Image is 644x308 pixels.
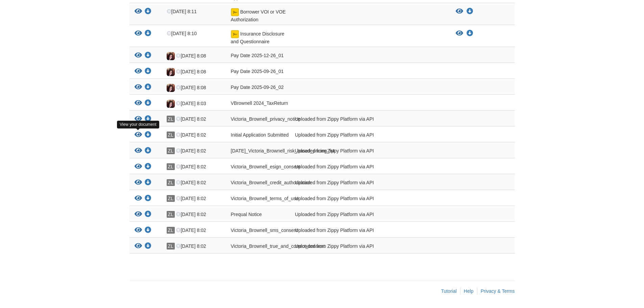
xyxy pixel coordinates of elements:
[290,195,451,204] div: Uploaded from Zippy Platform via API
[135,84,142,91] button: View Pay Date 2025-09-26_02
[176,85,206,90] span: [DATE] 8:08
[167,243,175,250] span: ZL
[167,147,175,154] span: ZL
[231,228,298,233] span: Victoria_Brownell_sms_consent
[135,227,142,234] button: View Victoria_Brownell_sms_consent
[167,211,175,218] span: ZL
[135,30,142,37] button: View Insurance Disclosure and Questionnaire
[176,148,206,153] span: [DATE] 8:02
[167,31,197,36] span: [DATE] 8:10
[135,179,142,186] button: View Victoria_Brownell_credit_authorization
[176,132,206,138] span: [DATE] 8:02
[145,133,151,138] a: Download Initial Application Submitted
[135,195,142,202] button: View Victoria_Brownell_terms_of_use
[231,180,311,185] span: Victoria_Brownell_credit_authorization
[231,148,335,153] span: [DATE]_Victoria_Brownell_risk_based_pricing_h4
[231,31,285,44] span: Insurance Disclosure and Questionnaire
[290,243,451,252] div: Uploaded from Zippy Platform via API
[290,132,451,140] div: Uploaded from Zippy Platform via API
[167,9,197,14] span: [DATE] 8:11
[290,163,451,172] div: Uploaded from Zippy Platform via API
[135,243,142,250] button: View Victoria_Brownell_true_and_correct_consent
[135,68,142,75] button: View Pay Date 2025-09-26_01
[145,212,151,217] a: Download Prequal Notice
[467,9,473,14] a: Download Borrower VOI or VOE Authorization
[231,69,284,74] span: Pay Date 2025-09-26_01
[456,30,463,37] button: View Insurance Disclosure and Questionnaire
[176,180,206,185] span: [DATE] 8:02
[135,211,142,218] button: View Prequal Notice
[145,180,151,186] a: Download Victoria_Brownell_credit_authorization
[145,101,151,106] a: Download VBrownell 2024_TaxReturn
[231,132,289,138] span: Initial Application Submitted
[145,196,151,202] a: Download Victoria_Brownell_terms_of_use
[464,288,474,294] a: Help
[231,196,299,201] span: Victoria_Brownell_terms_of_use
[231,53,284,58] span: Pay Date 2025-12-26_01
[176,69,206,74] span: [DATE] 8:08
[290,147,451,156] div: Uploaded from Zippy Platform via API
[441,288,457,294] a: Tutorial
[231,243,325,249] span: Victoria_Brownell_true_and_correct_consent
[231,9,286,22] span: Borrower VOI or VOE Authorization
[167,84,175,92] img: Upload Icon
[167,132,175,138] span: ZL
[231,30,239,38] img: Document fully signed
[290,116,451,124] div: Uploaded from Zippy Platform via API
[231,8,239,16] img: Document fully signed
[231,116,300,122] span: Victoria_Brownell_privacy_notice
[176,196,206,201] span: [DATE] 8:02
[167,195,175,202] span: ZL
[167,100,175,108] img: Upload Icon
[135,52,142,59] button: View Pay Date 2025-12-26_01
[176,53,206,58] span: [DATE] 8:08
[231,212,262,217] span: Prequal Notice
[176,101,206,106] span: [DATE] 8:03
[467,31,473,36] a: Download Insurance Disclosure and Questionnaire
[135,116,142,123] button: View Victoria_Brownell_privacy_notice
[231,164,301,169] span: Victoria_Brownell_esign_consent
[135,100,142,107] button: View VBrownell 2024_TaxReturn
[456,8,463,15] button: View Borrower VOI or VOE Authorization
[135,147,142,155] button: View 10-08-2025_Victoria_Brownell_risk_based_pricing_h4
[145,85,151,90] a: Download Pay Date 2025-09-26_02
[176,212,206,217] span: [DATE] 8:02
[167,163,175,170] span: ZL
[167,52,175,60] img: Upload Icon
[135,163,142,170] button: View Victoria_Brownell_esign_consent
[290,227,451,236] div: Uploaded from Zippy Platform via API
[176,164,206,169] span: [DATE] 8:02
[145,117,151,122] a: Download Victoria_Brownell_privacy_notice
[167,68,175,76] img: Upload Icon
[135,132,142,139] button: View Initial Application Submitted
[176,116,206,122] span: [DATE] 8:02
[231,100,288,106] span: VBrownell 2024_TaxReturn
[481,288,515,294] a: Privacy & Terms
[167,179,175,186] span: ZL
[145,148,151,154] a: Download 10-08-2025_Victoria_Brownell_risk_based_pricing_h4
[290,211,451,220] div: Uploaded from Zippy Platform via API
[167,227,175,234] span: ZL
[145,69,151,74] a: Download Pay Date 2025-09-26_01
[176,228,206,233] span: [DATE] 8:02
[145,244,151,249] a: Download Victoria_Brownell_true_and_correct_consent
[145,9,151,15] a: Download Borrower VOI or VOE Authorization
[135,8,142,15] button: View Borrower VOI or VOE Authorization
[145,31,151,37] a: Download Insurance Disclosure and Questionnaire
[145,164,151,170] a: Download Victoria_Brownell_esign_consent
[290,179,451,188] div: Uploaded from Zippy Platform via API
[231,85,284,90] span: Pay Date 2025-09-26_02
[145,228,151,233] a: Download Victoria_Brownell_sms_consent
[167,116,175,122] span: ZL
[145,53,151,58] a: Download Pay Date 2025-12-26_01
[117,121,159,128] div: View your document
[176,243,206,249] span: [DATE] 8:02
